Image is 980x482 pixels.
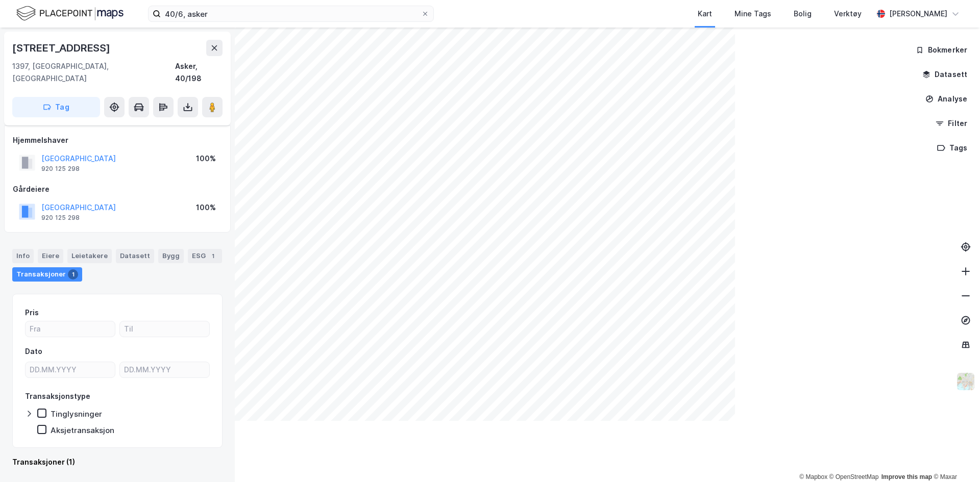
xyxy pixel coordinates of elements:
button: Filter [927,113,976,134]
div: 1 [208,251,218,261]
div: Datasett [116,249,154,263]
div: Kart [698,8,712,20]
div: Info [12,249,34,263]
div: Asker, 40/198 [175,60,223,85]
button: Tag [12,97,100,117]
div: [STREET_ADDRESS] [12,40,112,56]
button: Datasett [914,64,976,85]
div: ESG [188,249,222,263]
div: Leietakere [67,249,112,263]
div: [PERSON_NAME] [889,8,947,20]
div: Bygg [158,249,184,263]
button: Analyse [917,89,976,109]
div: Kontrollprogram for chat [929,433,980,482]
div: 920 125 298 [41,214,80,222]
div: Pris [25,307,39,319]
div: Hjemmelshaver [13,134,222,146]
a: OpenStreetMap [829,473,879,480]
input: Søk på adresse, matrikkel, gårdeiere, leietakere eller personer [161,6,421,21]
div: Transaksjonstype [25,390,90,402]
div: 1 [68,269,78,280]
div: Gårdeiere [13,183,222,195]
div: Aksjetransaksjon [51,425,114,435]
div: Verktøy [834,8,862,20]
div: 1397, [GEOGRAPHIC_DATA], [GEOGRAPHIC_DATA] [12,60,175,85]
div: Transaksjoner [12,267,82,282]
div: Transaksjoner (1) [12,456,223,468]
div: Bolig [794,8,812,20]
button: Tags [928,138,976,158]
a: Improve this map [881,473,932,480]
img: Z [956,372,975,391]
a: Mapbox [799,473,827,480]
div: Tinglysninger [51,409,102,419]
button: Bokmerker [907,40,976,60]
input: Til [120,321,209,337]
div: Dato [25,345,42,358]
div: Eiere [38,249,63,263]
div: Mine Tags [734,8,771,20]
div: 100% [196,153,216,165]
input: DD.MM.YYYY [120,362,209,377]
div: 100% [196,201,216,214]
iframe: Chat Widget [929,433,980,482]
input: DD.MM.YYYY [26,362,115,377]
img: logo.f888ab2527a4732fd821a326f86c7f29.svg [16,5,124,22]
input: Fra [26,321,115,337]
div: 920 125 298 [41,165,80,173]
